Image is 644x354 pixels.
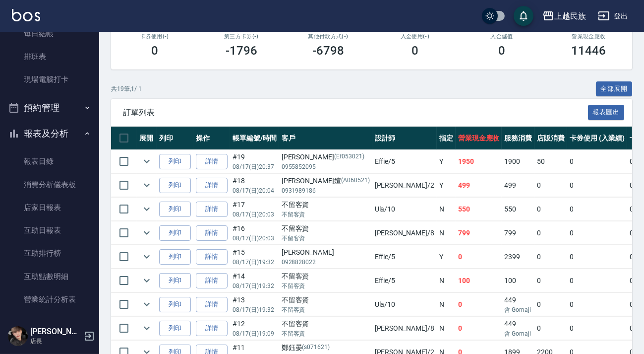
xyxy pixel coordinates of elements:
th: 指定 [437,127,456,150]
button: 預約管理 [4,95,95,121]
a: 詳情 [196,297,228,312]
td: 0 [534,317,567,340]
p: 不留客資 [282,210,370,219]
th: 操作 [193,127,230,150]
td: N [437,293,456,316]
td: N [437,269,456,292]
td: 0 [456,293,502,316]
td: 0 [567,150,627,173]
button: 報表及分析 [4,121,95,146]
a: 報表匯出 [588,107,625,117]
a: 消費分析儀表板 [4,173,95,196]
div: [PERSON_NAME] [282,247,370,258]
h2: 營業現金應收 [557,33,620,40]
a: 互助日報表 [4,219,95,242]
td: 0 [567,198,627,221]
td: 0 [534,269,567,292]
button: 列印 [159,154,191,169]
p: 不留客資 [282,234,370,243]
p: 08/17 (日) 19:32 [233,282,277,290]
td: 0 [456,317,502,340]
div: 鄭鈺晏 [282,343,370,353]
h2: 入金使用(-) [383,33,446,40]
p: 不留客資 [282,329,370,338]
h2: 入金儲值 [470,33,533,40]
h5: [PERSON_NAME] [30,327,81,337]
div: 不留客資 [282,200,370,210]
td: Ula /10 [372,198,437,221]
td: 0 [567,174,627,197]
p: 08/17 (日) 20:37 [233,162,277,171]
td: 799 [502,221,534,245]
th: 店販消費 [534,127,567,150]
td: 0 [534,221,567,245]
td: 0 [534,293,567,316]
td: Y [437,245,456,269]
button: 列印 [159,225,191,241]
td: Effie /5 [372,150,437,173]
div: [PERSON_NAME]媗 [282,176,370,186]
th: 帳單編號/時間 [230,127,279,150]
a: 店家日報表 [4,196,95,219]
th: 設計師 [372,127,437,150]
th: 客戶 [279,127,372,150]
td: N [437,317,456,340]
h3: 0 [411,44,418,58]
a: 排班表 [4,45,95,68]
td: #17 [230,198,279,221]
a: 每日結帳 [4,22,95,45]
td: [PERSON_NAME] /8 [372,221,437,245]
td: N [437,221,456,245]
td: #13 [230,293,279,316]
div: 不留客資 [282,319,370,329]
p: (A060521) [341,176,370,186]
td: 550 [502,198,534,221]
td: #14 [230,269,279,292]
a: 詳情 [196,178,228,193]
a: 詳情 [196,249,228,265]
button: 登出 [594,7,632,25]
a: 現場電腦打卡 [4,68,95,91]
td: 1900 [502,150,534,173]
button: 列印 [159,321,191,336]
th: 展開 [137,127,157,150]
a: 設計師業績表 [4,311,95,334]
img: Logo [12,9,40,21]
button: 列印 [159,178,191,193]
p: 08/17 (日) 20:04 [233,186,277,195]
p: 08/17 (日) 19:09 [233,329,277,338]
td: 2399 [502,245,534,269]
button: expand row [139,154,154,169]
button: 上越民族 [538,6,590,26]
p: 08/17 (日) 19:32 [233,305,277,314]
td: 449 [502,317,534,340]
h3: -6798 [312,44,344,58]
td: 0 [567,269,627,292]
td: #16 [230,221,279,245]
button: expand row [139,225,154,240]
a: 詳情 [196,154,228,169]
p: 0928828022 [282,258,370,267]
button: 全部展開 [596,81,633,97]
td: #19 [230,150,279,173]
td: #12 [230,317,279,340]
td: 499 [456,174,502,197]
button: expand row [139,202,154,216]
p: 不留客資 [282,305,370,314]
th: 營業現金應收 [456,127,502,150]
div: [PERSON_NAME] [282,152,370,162]
p: 08/17 (日) 20:03 [233,234,277,243]
p: 0931989186 [282,186,370,195]
td: 0 [534,245,567,269]
p: 08/17 (日) 20:03 [233,210,277,219]
a: 詳情 [196,273,228,288]
h3: 0 [151,44,158,58]
td: [PERSON_NAME] /2 [372,174,437,197]
a: 詳情 [196,202,228,217]
td: 550 [456,198,502,221]
td: 0 [456,245,502,269]
td: Ula /10 [372,293,437,316]
td: Y [437,150,456,173]
p: 08/17 (日) 19:32 [233,258,277,267]
td: 100 [456,269,502,292]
